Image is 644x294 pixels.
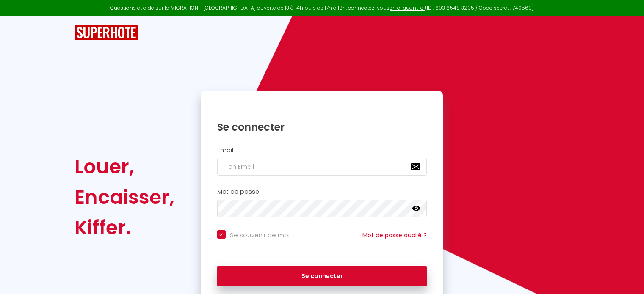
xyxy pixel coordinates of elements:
[75,182,174,212] div: Encaisser,
[390,4,425,11] a: en cliquant ici
[217,121,427,134] h1: Se connecter
[217,188,427,195] h2: Mot de passe
[75,25,138,41] img: SuperHote logo
[362,231,427,239] a: Mot de passe oublié ?
[75,212,174,243] div: Kiffer.
[217,266,427,287] button: Se connecter
[75,151,174,182] div: Louer,
[217,158,427,176] input: Ton Email
[217,147,427,154] h2: Email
